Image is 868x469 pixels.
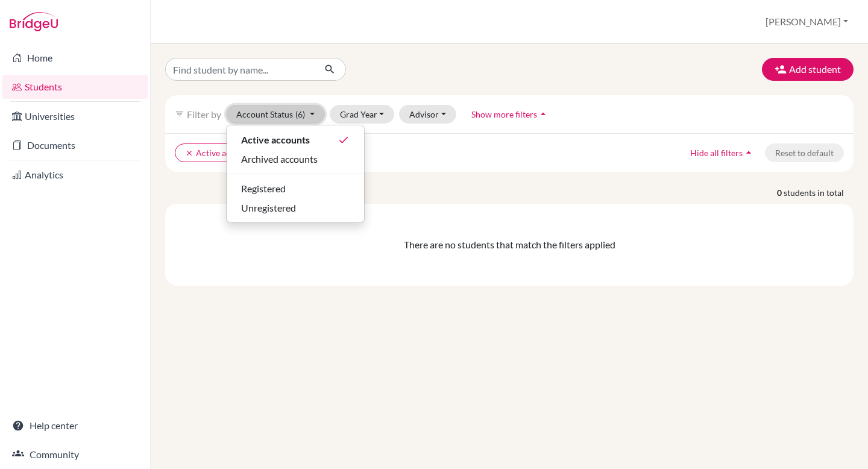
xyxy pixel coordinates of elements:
[690,148,743,158] span: Hide all filters
[537,108,549,120] i: arrow_drop_up
[175,109,184,119] i: filter_list
[227,130,364,150] button: Active accountsdone
[175,238,844,252] div: There are no students that match the filters applied
[10,12,58,31] img: Bridge-U
[2,75,148,99] a: Students
[187,109,221,120] span: Filter by
[226,125,365,223] div: Account Status(6)
[330,105,395,124] button: Grad Year
[680,143,765,162] button: Hide all filtersarrow_drop_up
[241,152,318,166] span: Archived accounts
[471,109,537,119] span: Show more filters
[338,134,350,146] i: done
[2,46,148,70] a: Home
[743,146,755,159] i: arrow_drop_up
[2,104,148,128] a: Universities
[762,58,854,81] button: Add student
[227,198,364,218] button: Unregistered
[765,143,844,162] button: Reset to default
[2,442,148,467] a: Community
[295,109,305,119] span: (6)
[461,105,559,124] button: Show more filtersarrow_drop_up
[185,149,193,157] i: clear
[227,150,364,169] button: Archived accounts
[784,186,854,199] span: students in total
[777,186,784,199] strong: 0
[227,179,364,198] button: Registered
[2,163,148,187] a: Analytics
[760,10,854,33] button: [PERSON_NAME]
[241,133,310,147] span: Active accounts
[241,181,286,196] span: Registered
[226,105,325,124] button: Account Status(6)
[399,105,456,124] button: Advisor
[2,133,148,157] a: Documents
[2,414,148,438] a: Help center
[175,143,266,162] button: clearActive accounts
[241,201,296,215] span: Unregistered
[165,58,315,81] input: Find student by name...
